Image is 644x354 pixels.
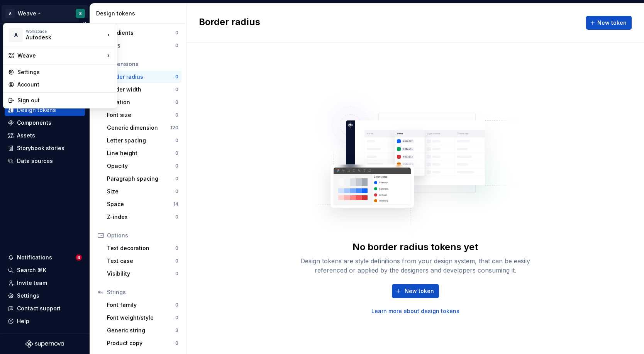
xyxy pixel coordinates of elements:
div: Autodesk [26,34,92,41]
div: Sign out [17,97,112,104]
div: Account [17,81,112,88]
div: A [9,28,23,42]
div: Weave [17,52,105,59]
div: Workspace [26,29,105,34]
div: Settings [17,68,112,76]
